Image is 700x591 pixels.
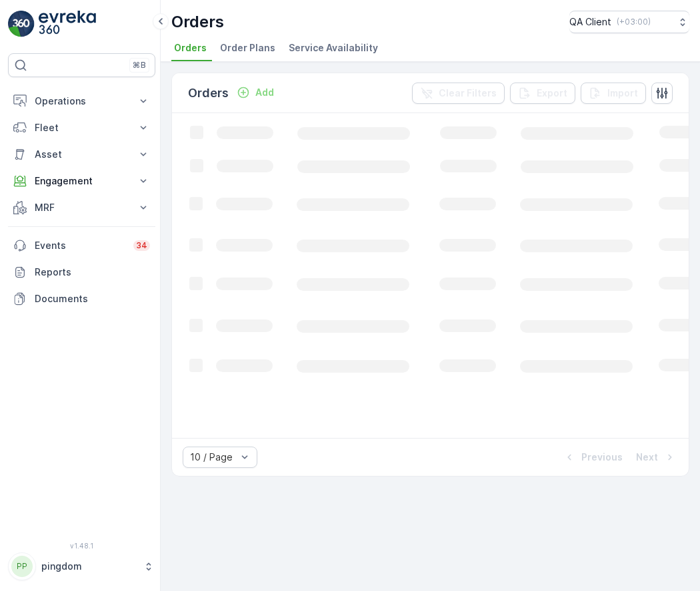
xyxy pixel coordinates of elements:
[607,87,638,100] p: Import
[569,15,611,29] p: QA Client
[537,87,567,100] p: Export
[8,141,155,168] button: Asset
[41,560,137,573] p: pingdom
[174,41,207,55] span: Orders
[8,552,155,580] button: PPpingdom
[133,60,146,71] p: ⌘B
[569,11,689,33] button: QA Client(+03:00)
[231,85,279,100] button: Add
[510,83,575,104] button: Export
[35,201,129,214] p: MRF
[636,451,658,464] p: Next
[8,194,155,221] button: MRF
[8,88,155,114] button: Operations
[35,239,125,252] p: Events
[220,41,275,55] span: Order Plans
[8,11,35,37] img: logo
[8,542,155,550] span: v 1.48.1
[35,266,150,279] p: Reports
[35,292,150,305] p: Documents
[35,174,129,188] p: Engagement
[8,286,155,312] a: Documents
[289,41,378,55] span: Service Availability
[561,449,624,465] button: Previous
[35,95,129,108] p: Operations
[581,451,623,464] p: Previous
[581,83,646,104] button: Import
[635,449,678,465] button: Next
[8,114,155,141] button: Fleet
[11,556,33,577] div: PP
[617,17,651,27] p: ( +03:00 )
[136,240,147,251] p: 34
[255,86,274,99] p: Add
[35,121,129,134] p: Fleet
[8,232,155,259] a: Events34
[8,259,155,286] a: Reports
[412,83,505,104] button: Clear Filters
[39,11,96,37] img: logo_light-DOdMpM7g.png
[188,84,229,102] p: Orders
[35,148,129,161] p: Asset
[8,168,155,194] button: Engagement
[439,87,497,100] p: Clear Filters
[171,11,224,33] p: Orders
